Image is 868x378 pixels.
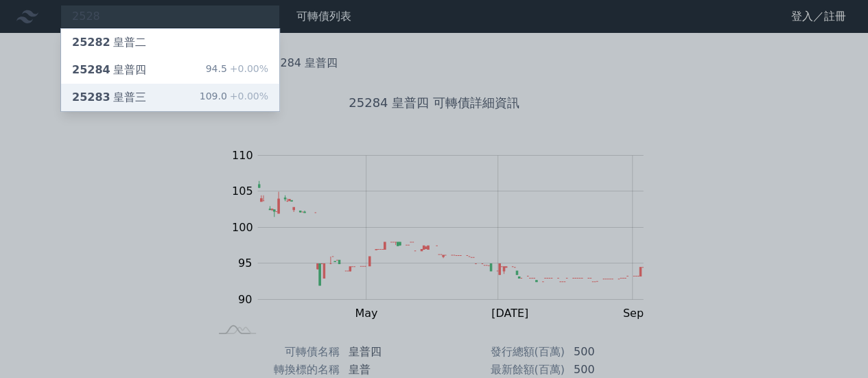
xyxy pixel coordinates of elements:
[72,91,110,104] span: 25283
[72,34,146,51] div: 皇普二
[61,84,279,111] a: 25283皇普三 109.0+0.00%
[72,62,146,78] div: 皇普四
[61,56,279,84] a: 25284皇普四 94.5+0.00%
[61,29,279,56] a: 25282皇普二
[227,91,268,102] span: +0.00%
[72,63,110,76] span: 25284
[206,62,268,78] div: 94.5
[200,89,268,106] div: 109.0
[72,89,146,106] div: 皇普三
[72,36,110,49] span: 25282
[227,63,268,74] span: +0.00%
